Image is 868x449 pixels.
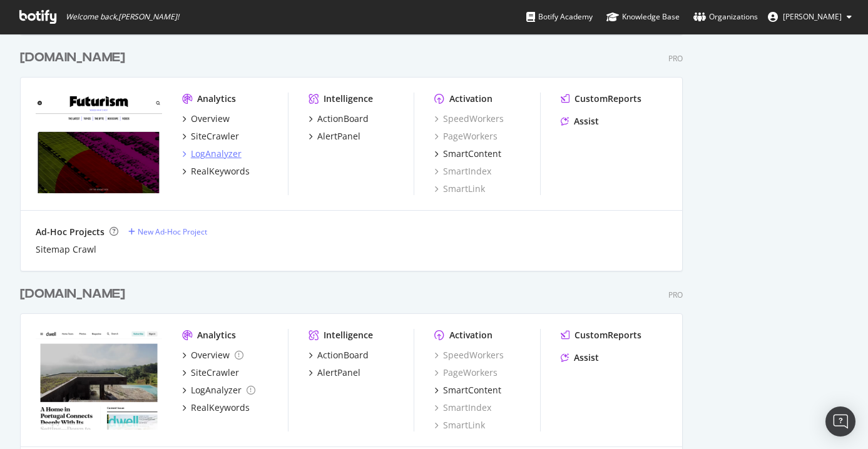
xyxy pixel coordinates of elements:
[191,148,242,160] div: LogAnalyzer
[783,11,842,22] span: Ryan Kibbe
[324,329,373,341] div: Intelligence
[449,93,493,105] div: Activation
[182,384,255,396] a: LogAnalyzer
[574,93,641,105] div: CustomReports
[561,115,599,128] a: Assist
[317,130,360,143] div: AlertPanel
[36,243,96,256] a: Sitemap Crawl
[443,148,501,160] div: SmartContent
[191,130,239,143] div: SiteCrawler
[434,165,491,178] a: SmartIndex
[693,11,758,23] div: Organizations
[574,329,641,341] div: CustomReports
[182,130,239,143] a: SiteCrawler
[434,384,501,396] a: SmartContent
[526,11,593,23] div: Botify Academy
[20,49,130,67] a: [DOMAIN_NAME]
[561,351,599,364] a: Assist
[191,401,250,414] div: RealKeywords
[36,226,105,238] div: Ad-Hoc Projects
[317,366,360,379] div: AlertPanel
[191,384,242,396] div: LogAnalyzer
[309,349,369,361] a: ActionBoard
[309,366,360,379] a: AlertPanel
[191,165,250,178] div: RealKeywords
[317,349,369,361] div: ActionBoard
[574,351,599,364] div: Assist
[182,165,250,178] a: RealKeywords
[434,130,498,143] a: PageWorkers
[182,366,239,379] a: SiteCrawler
[561,93,641,105] a: CustomReports
[434,366,498,379] a: PageWorkers
[191,349,230,361] div: Overview
[606,11,680,23] div: Knowledge Base
[825,406,855,436] div: Open Intercom Messenger
[434,183,485,195] a: SmartLink
[182,148,242,160] a: LogAnalyzer
[197,329,236,341] div: Analytics
[434,148,501,160] a: SmartContent
[191,366,239,379] div: SiteCrawler
[191,113,230,125] div: Overview
[434,419,485,431] a: SmartLink
[128,226,207,237] a: New Ad-Hoc Project
[668,290,683,300] div: Pro
[561,329,641,341] a: CustomReports
[434,349,504,361] a: SpeedWorkers
[309,113,369,125] a: ActionBoard
[449,329,493,341] div: Activation
[434,401,491,414] a: SmartIndex
[443,384,501,396] div: SmartContent
[324,93,373,105] div: Intelligence
[197,93,236,105] div: Analytics
[66,12,179,22] span: Welcome back, [PERSON_NAME] !
[574,115,599,128] div: Assist
[317,113,369,125] div: ActionBoard
[182,401,250,414] a: RealKeywords
[20,49,125,67] div: [DOMAIN_NAME]
[20,285,125,303] div: [DOMAIN_NAME]
[182,113,230,125] a: Overview
[758,7,862,27] button: [PERSON_NAME]
[36,93,162,193] img: futurism.com
[138,226,207,237] div: New Ad-Hoc Project
[36,329,162,430] img: dwell.com
[434,113,504,125] a: SpeedWorkers
[668,53,683,64] div: Pro
[20,285,130,303] a: [DOMAIN_NAME]
[309,130,360,143] a: AlertPanel
[182,349,243,361] a: Overview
